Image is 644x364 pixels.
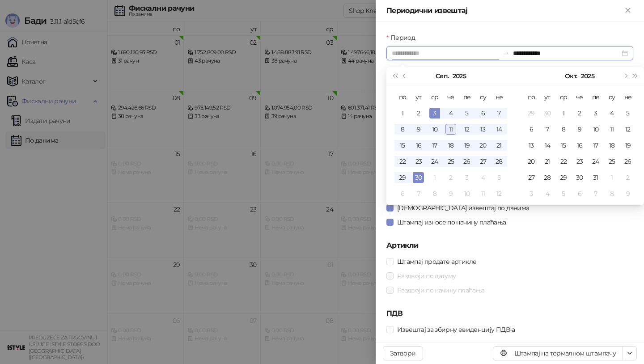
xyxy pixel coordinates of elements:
td: 2025-09-16 [411,137,427,153]
div: 2 [623,172,633,183]
div: 4 [478,172,488,183]
div: 20 [526,156,537,167]
td: 2025-10-24 [588,153,604,169]
div: 9 [623,188,633,199]
div: 27 [526,172,537,183]
td: 2025-09-03 [427,105,443,121]
div: 7 [542,124,553,135]
div: 18 [606,140,617,151]
td: 2025-11-02 [620,169,636,186]
div: 15 [558,140,569,151]
td: 2025-10-13 [523,137,539,153]
td: 2025-11-05 [555,186,572,202]
td: 2025-10-31 [588,169,604,186]
div: 10 [462,188,472,199]
div: 2 [413,108,424,119]
td: 2025-10-17 [588,137,604,153]
th: ср [555,89,572,105]
input: Период [392,48,499,58]
td: 2025-10-07 [411,186,427,202]
div: 28 [542,172,553,183]
button: Претходни месец (PageUp) [400,67,410,85]
th: че [443,89,459,105]
div: 1 [397,108,408,119]
div: 5 [462,108,472,119]
th: ут [539,89,555,105]
td: 2025-10-25 [604,153,620,169]
div: 12 [462,124,472,135]
td: 2025-09-06 [475,105,491,121]
th: по [523,89,539,105]
span: Раздвоји по начину плаћања [394,285,488,295]
button: Штампај на термалном штампачу [493,346,623,360]
td: 2025-10-09 [443,186,459,202]
div: 3 [526,188,537,199]
td: 2025-10-03 [588,105,604,121]
td: 2025-10-02 [443,169,459,186]
div: 2 [445,172,456,183]
th: су [475,89,491,105]
td: 2025-11-01 [604,169,620,186]
button: Затвори [383,346,423,360]
button: Следећа година (Control + right) [631,67,640,85]
td: 2025-10-11 [475,186,491,202]
td: 2025-10-04 [604,105,620,121]
button: Close [623,5,633,16]
td: 2025-10-30 [572,169,588,186]
div: 3 [590,108,601,119]
td: 2025-09-15 [394,137,411,153]
th: пе [459,89,475,105]
div: 8 [606,188,617,199]
div: 31 [590,172,601,183]
td: 2025-09-30 [411,169,427,186]
span: to [502,50,509,57]
td: 2025-10-29 [555,169,572,186]
div: 27 [478,156,488,167]
div: 4 [542,188,553,199]
td: 2025-09-18 [443,137,459,153]
div: 9 [574,124,585,135]
td: 2025-11-04 [539,186,555,202]
td: 2025-10-05 [620,105,636,121]
td: 2025-11-07 [588,186,604,202]
th: ут [411,89,427,105]
td: 2025-09-10 [427,121,443,137]
div: 14 [542,140,553,151]
div: 9 [445,188,456,199]
td: 2025-09-12 [459,121,475,137]
td: 2025-10-18 [604,137,620,153]
div: 10 [429,124,440,135]
td: 2025-10-10 [588,121,604,137]
td: 2025-09-07 [491,105,507,121]
td: 2025-10-08 [427,186,443,202]
td: 2025-09-09 [411,121,427,137]
div: 29 [397,172,408,183]
td: 2025-09-14 [491,121,507,137]
h5: Артикли [386,240,633,251]
td: 2025-09-22 [394,153,411,169]
button: Изабери годину [453,67,466,85]
span: Раздвоји по датуму [394,271,459,281]
td: 2025-10-21 [539,153,555,169]
td: 2025-09-19 [459,137,475,153]
div: 17 [429,140,440,151]
div: 6 [478,108,488,119]
span: Штампај продате артикле [394,257,480,267]
div: 4 [445,108,456,119]
div: 9 [413,124,424,135]
div: 24 [590,156,601,167]
div: 4 [606,108,617,119]
div: 29 [558,172,569,183]
div: 5 [623,108,633,119]
td: 2025-09-11 [443,121,459,137]
td: 2025-09-01 [394,105,411,121]
button: Следећи месец (PageDown) [620,67,630,85]
td: 2025-10-27 [523,169,539,186]
td: 2025-10-04 [475,169,491,186]
th: че [572,89,588,105]
div: 3 [462,172,472,183]
span: Штампај износе по начину плаћања [394,217,510,227]
div: Периодични извештај [386,5,623,16]
td: 2025-10-19 [620,137,636,153]
td: 2025-09-24 [427,153,443,169]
